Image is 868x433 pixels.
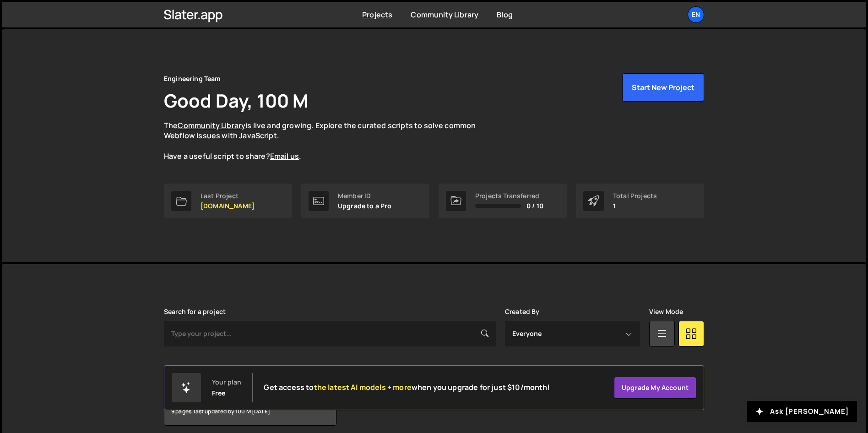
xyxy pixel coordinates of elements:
label: Search for a project [164,308,226,315]
div: Engineering Team [164,73,221,84]
a: Community Library [411,10,478,20]
div: Your plan [212,379,241,386]
span: 0 / 10 [526,202,543,210]
a: Community Library [178,120,245,130]
a: Projects [362,10,392,20]
label: Created By [505,308,540,315]
button: Start New Project [622,73,704,102]
h1: Good Day, 100 M [164,88,308,113]
p: The is live and growing. Explore the curated scripts to solve common Webflow issues with JavaScri... [164,120,494,162]
span: the latest AI models + more [314,382,412,392]
p: Upgrade to a Pro [338,202,392,210]
button: Ask [PERSON_NAME] [747,401,857,422]
div: Member ID [338,192,392,200]
a: Last Project [DOMAIN_NAME] [164,184,292,218]
div: Last Project [201,192,255,200]
label: View Mode [649,308,683,315]
div: Total Projects [613,192,657,200]
input: Type your project... [164,321,496,346]
a: Blog [497,10,513,20]
div: Free [212,390,226,397]
p: 1 [613,202,657,210]
a: Email us [270,151,299,161]
p: [DOMAIN_NAME] [201,202,255,210]
div: 9 pages, last updated by 100 M [DATE] [164,398,336,425]
a: En [688,6,704,23]
h2: Get access to when you upgrade for just $10/month! [264,383,550,392]
div: Projects Transferred [475,192,543,200]
a: Upgrade my account [614,377,696,399]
